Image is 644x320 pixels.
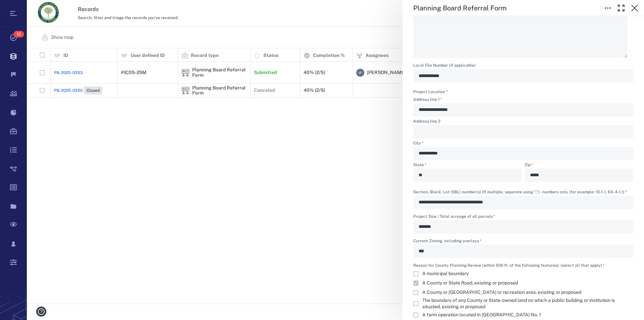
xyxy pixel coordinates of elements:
label: City [413,141,633,147]
label: Address line 2 [413,119,633,125]
button: Toggle to Edit Boxes [601,1,614,15]
span: required [446,89,448,94]
span: The boundary of any County or State-owned land on which a public building or institution is situa... [422,297,628,310]
label: Reason for County Planning Review (within 500 ft. of the following features): (select all that ap... [413,263,633,269]
span: A County or [GEOGRAPHIC_DATA] or recreation area, existing or proposed [422,289,581,296]
body: Rich Text Area. Press ALT-0 for help. [5,5,214,11]
label: Zip [525,163,633,169]
h5: Planning Board Referral Form [413,4,506,12]
div: Section, Block, Lot (SBL) number(s) (If multiple, separate using ";") - numbers only (for example... [413,196,633,209]
div: Local File Number (if applicable) [413,69,633,82]
label: Project Size / Total acreage of all parcels [413,214,633,220]
span: A County or State Road, existing or proposed [422,280,518,286]
span: 12 [13,31,24,38]
span: A farm operation located in [GEOGRAPHIC_DATA] No. 1 [422,312,541,318]
button: Toggle Fullscreen [614,1,628,15]
label: Local File Number (if applicable) [413,63,633,69]
label: Address line 1 [413,98,633,103]
label: State [413,163,522,169]
button: Close [628,1,641,15]
label: Current Zoning, including overlays [413,239,633,245]
span: Help [15,5,28,11]
label: Section, Block, Lot (SBL) number(s) (If multiple, separate using ";") - numbers only (for example... [413,190,633,196]
label: Project Location [413,89,448,95]
div: Current Zoning, including overlays [413,245,633,258]
div: Project Size / Total acreage of all parcels [413,220,633,234]
span: A municipal boundary [422,270,469,277]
